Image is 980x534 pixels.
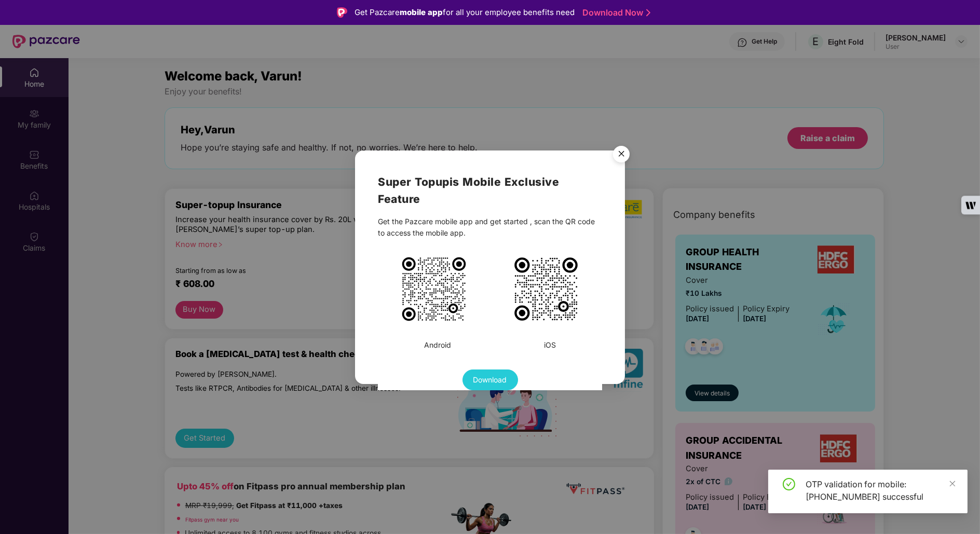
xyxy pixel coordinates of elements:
div: OTP validation for mobile: [PHONE_NUMBER] successful [806,478,955,503]
button: Download [462,369,518,390]
span: Download [473,374,507,386]
span: close [949,480,956,487]
div: Android [424,339,451,351]
img: PiA8c3ZnIHdpZHRoPSIxMDE1IiBoZWlnaHQ9IjEwMTUiIHZpZXdCb3g9Ii0xIC0xIDM1IDM1IiB4bWxucz0iaHR0cDovL3d3d... [400,255,468,323]
img: Stroke [646,7,650,18]
div: Get the Pazcare mobile app and get started , scan the QR code to access the mobile app. [378,216,602,239]
img: Logo [337,7,347,18]
div: iOS [544,339,556,351]
img: svg+xml;base64,PHN2ZyB4bWxucz0iaHR0cDovL3d3dy53My5vcmcvMjAwMC9zdmciIHdpZHRoPSI1NiIgaGVpZ2h0PSI1Ni... [607,141,636,170]
strong: mobile app [400,7,443,17]
button: Close [607,141,635,169]
span: check-circle [783,478,795,490]
a: Download Now [582,7,647,18]
div: Get Pazcare for all your employee benefits need [355,6,575,19]
h2: Super Topup is Mobile Exclusive Feature [378,173,602,208]
img: PiA8c3ZnIHdpZHRoPSIxMDIzIiBoZWlnaHQ9IjEwMjMiIHZpZXdCb3g9Ii0xIC0xIDMxIDMxIiB4bWxucz0iaHR0cDovL3d3d... [512,255,580,323]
